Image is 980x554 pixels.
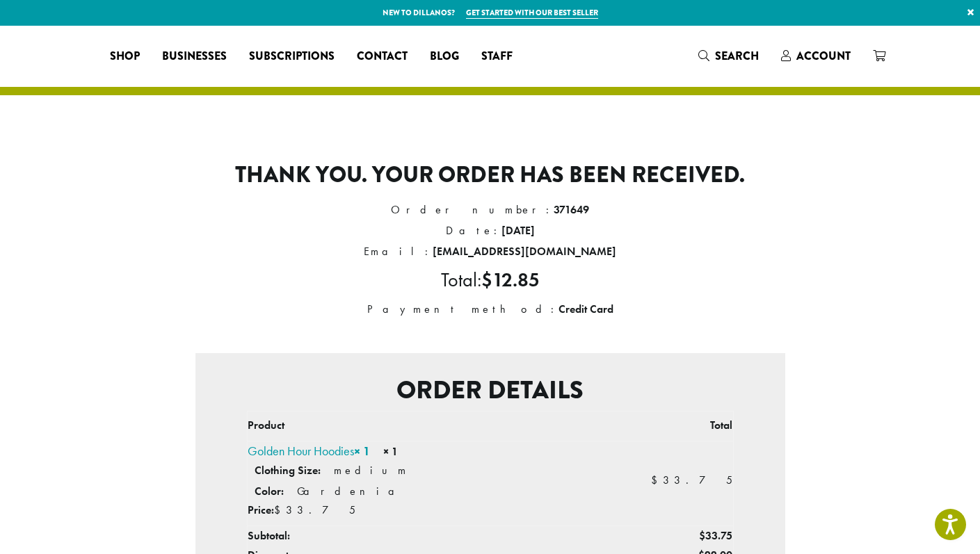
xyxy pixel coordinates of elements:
a: Shop [99,45,151,67]
span: Shop [110,48,140,65]
a: Get started with our best seller [466,7,598,19]
span: Subscriptions [249,48,335,65]
p: Thank you. Your order has been received. [195,162,785,188]
li: Order number: [195,199,785,220]
span: $ [651,473,663,487]
bdi: 12.85 [481,268,540,292]
strong: Clothing Size: [255,463,321,478]
strong: × 1 [383,444,398,459]
th: Product [247,412,570,441]
strong: [EMAIL_ADDRESS][DOMAIN_NAME] [433,244,616,259]
strong: × 1 [354,443,370,459]
strong: 371649 [554,202,589,217]
p: medium [334,463,409,478]
span: Staff [481,48,513,65]
span: Search [715,48,759,64]
strong: Credit Card [559,302,613,316]
span: $ [699,528,705,543]
bdi: 33.75 [651,473,732,487]
span: Blog [430,48,459,65]
span: $ [274,503,286,517]
span: Businesses [162,48,227,65]
span: $ [481,268,492,292]
span: Account [796,48,851,64]
th: Total [570,412,732,441]
h2: Order details [207,375,774,405]
a: Golden Hour Hoodies× 1 [248,443,370,459]
strong: [DATE] [501,223,535,238]
span: 33.75 [699,528,732,543]
strong: Color: [255,484,284,498]
li: Total: [195,262,785,299]
strong: Price: [248,503,274,517]
span: Contact [357,48,408,65]
p: Gardenia [297,484,405,498]
li: Email: [195,241,785,262]
a: Search [687,44,770,67]
li: Payment method: [195,299,785,320]
li: Date: [195,220,785,241]
th: Subtotal: [247,526,570,546]
a: Staff [470,45,524,67]
span: 33.75 [274,503,355,517]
